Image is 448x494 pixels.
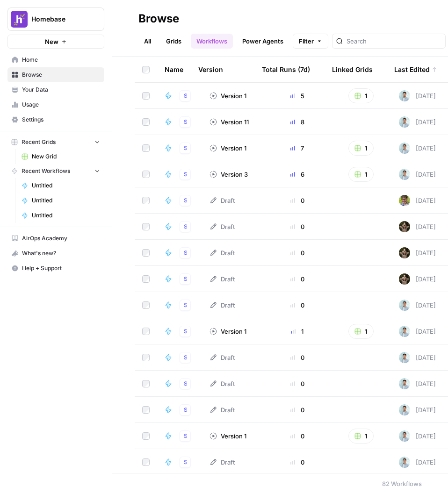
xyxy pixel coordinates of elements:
img: xjyi7gh9lz0icmjo8v3lxainuvr4 [399,90,410,101]
span: Recent Workflows [22,167,70,175]
div: [DATE] [399,143,436,154]
a: UntitledStudio 2.0 [165,221,195,232]
span: New Grid [32,152,100,161]
button: 1 [348,88,374,103]
img: xjyi7gh9lz0icmjo8v3lxainuvr4 [399,457,410,468]
div: 0 [271,458,324,467]
button: 1 [348,324,374,339]
span: Settings [22,115,100,124]
span: Studio 2.0 [184,301,187,309]
span: Studio 2.0 [184,222,187,231]
button: 1 [348,141,374,156]
div: 7 [271,143,324,153]
div: Draft [210,301,235,310]
a: SERP Analysis FlowStudio 2.0 [165,143,195,154]
span: Studio 2.0 [184,432,187,440]
a: UntitledStudio 2.0 [165,378,195,389]
img: 2bc7se0ma8dkfmk22738zyohvuw6 [399,195,410,206]
span: Help + Support [22,264,100,272]
a: New Grid [17,149,104,164]
a: PSEO Content Outline Flow V2Studio 2.0 [165,90,195,101]
div: [DATE] [399,116,436,128]
a: Keyword Cluster ResearchStudio 2.0 [165,352,195,363]
a: Workflows [191,34,233,49]
div: Draft [210,248,235,258]
a: UntitledStudio 2.0 [165,273,195,285]
div: 6 [271,170,324,179]
img: xjyi7gh9lz0icmjo8v3lxainuvr4 [399,300,410,311]
span: Studio 2.0 [184,196,187,205]
div: Draft [210,405,235,415]
div: 0 [271,222,324,231]
div: 0 [271,301,324,310]
span: Untitled [32,196,100,205]
a: Your Data [7,82,104,97]
span: Usage [22,100,100,109]
a: User Question Research FlowStudio 2.0 [165,169,195,180]
div: 5 [271,91,324,100]
button: Recent Workflows [7,164,104,178]
a: Competitor Gap Analysis ScrapeStudio 2.0 [165,404,195,415]
img: xjyi7gh9lz0icmjo8v3lxainuvr4 [399,404,410,415]
div: Version 1 [210,327,246,336]
img: xjyi7gh9lz0icmjo8v3lxainuvr4 [399,116,410,128]
img: Homebase Logo [11,11,28,28]
div: [DATE] [399,195,436,206]
div: Last Edited [394,57,437,82]
a: Browse [7,67,104,82]
div: 0 [271,274,324,284]
div: Browse [138,11,179,26]
span: AirOps Academy [22,234,100,243]
span: Studio 2.0 [184,144,187,152]
div: 0 [271,196,324,205]
div: [DATE] [399,169,436,180]
img: xjyi7gh9lz0icmjo8v3lxainuvr4 [399,378,410,389]
div: Draft [210,458,235,467]
span: Studio 2.0 [184,379,187,388]
span: Studio 2.0 [184,170,187,179]
div: Draft [210,379,235,388]
div: Version 1 [210,431,246,441]
img: xjyi7gh9lz0icmjo8v3lxainuvr4 [399,143,410,154]
button: 1 [348,167,374,182]
div: [DATE] [399,457,436,468]
span: New [45,37,58,46]
img: xjyi7gh9lz0icmjo8v3lxainuvr4 [399,430,410,442]
span: Studio 2.0 [184,353,187,362]
img: j5qt8lcsiau9erp1gk2bomzmpq8t [399,273,410,285]
span: Home [22,56,100,64]
a: Settings [7,112,104,127]
input: Search [347,36,441,46]
span: Studio 2.0 [184,275,187,283]
a: Comparison Deep Research WorkflowStudio 2.0 [165,326,195,337]
img: j5qt8lcsiau9erp1gk2bomzmpq8t [399,247,410,258]
div: 0 [271,405,324,415]
div: Version 3 [210,170,248,179]
button: Workspace: Homebase [7,7,104,31]
div: [DATE] [399,300,436,311]
div: Draft [210,222,235,231]
span: Browse [22,71,100,79]
div: 0 [271,353,324,362]
span: Studio 2.0 [184,92,187,100]
div: 0 [271,379,324,388]
a: Power Agents [237,34,289,49]
a: UntitledStudio 2.0 [165,247,195,258]
div: Version 11 [210,117,249,127]
div: [DATE] [399,378,436,389]
div: 1 [271,327,324,336]
span: Untitled [32,181,100,190]
a: Content Structure OutlineStudio 2.0 [165,457,195,468]
div: Version 1 [210,143,246,153]
button: What's new? [7,246,104,261]
span: Filter [299,36,314,46]
div: Draft [210,353,235,362]
a: Untitled [17,193,104,208]
a: Product Validation RevisionStudio 2.0 [165,430,195,442]
a: AirOps Academy [7,231,104,246]
a: Untitled [17,208,104,223]
div: Draft [210,274,235,284]
a: UntitledStudio 2.0 [165,195,195,206]
span: Studio 2.0 [184,118,187,126]
div: Version [198,57,223,82]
